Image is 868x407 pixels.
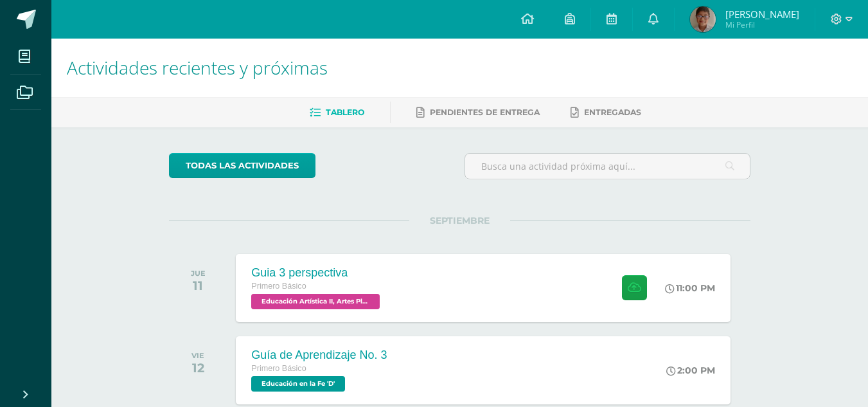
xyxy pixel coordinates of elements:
[251,364,306,373] span: Primero Básico
[251,282,306,291] span: Primero Básico
[251,348,387,362] div: Guía de Aprendizaje No. 3
[251,266,383,280] div: Guia 3 perspectiva
[666,365,715,376] div: 2:00 PM
[326,107,364,117] span: Tablero
[191,360,204,375] div: 12
[251,294,380,309] span: Educación Artística II, Artes Plásticas 'D'
[416,102,540,123] a: Pendientes de entrega
[191,351,204,360] div: VIE
[430,107,540,117] span: Pendientes de entrega
[409,215,510,226] span: SEPTIEMBRE
[725,19,799,30] span: Mi Perfil
[725,8,799,21] span: [PERSON_NAME]
[67,55,328,80] span: Actividades recientes y próximas
[665,282,715,294] div: 11:00 PM
[191,278,206,293] div: 11
[465,154,750,179] input: Busca una actividad próxima aquí...
[571,102,641,123] a: Entregadas
[169,153,315,178] a: todas las Actividades
[690,6,716,32] img: 64dcc7b25693806399db2fba3b98ee94.png
[310,102,364,123] a: Tablero
[191,269,206,278] div: JUE
[251,376,345,392] span: Educación en la Fe 'D'
[584,107,641,117] span: Entregadas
